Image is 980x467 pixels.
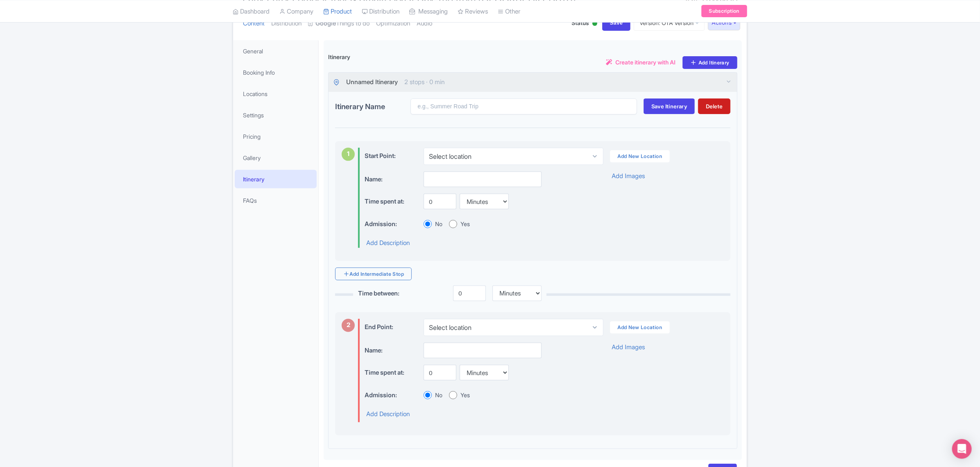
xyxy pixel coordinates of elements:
div: 1 [342,148,355,161]
a: Settings [235,106,317,124]
a: Add Description [366,410,410,419]
a: GoogleThings to do [308,11,370,37]
a: Subscription [701,5,747,17]
a: Add Images [612,343,645,352]
a: Add New Location [610,321,670,334]
a: Version: OTA Version [634,15,705,31]
span: Create itinerary with AI [616,58,676,66]
span: Save Itinerary [651,103,687,110]
label: Yes [461,220,470,228]
a: Add Itinerary [683,56,737,69]
a: Pricing [235,127,317,146]
button: Actions [708,15,740,30]
div: 2 [342,319,355,332]
a: Locations [235,85,317,103]
a: Create itinerary with AI [606,58,676,67]
label: Start Point: [365,148,396,161]
div: Active [591,18,599,30]
label: Time spent at: [365,194,417,206]
a: Add Images [612,172,645,181]
label: Yes [461,391,470,399]
a: Add Description [366,238,410,248]
label: Admission: [365,387,417,400]
input: Save [602,15,631,31]
a: Itinerary [235,170,317,188]
span: Status [572,18,589,27]
strong: Google [315,19,336,28]
label: End Point: [365,319,393,332]
label: Itinerary Name [335,101,411,112]
input: e.g., Summer Road Trip [411,98,637,114]
a: FAQs [235,191,317,210]
label: Itinerary [328,53,350,61]
button: Save Itinerary [644,98,695,114]
label: Time spent at: [365,365,417,378]
a: General [235,42,317,60]
label: No [435,391,442,399]
a: Add Intermediate Stop [335,268,412,280]
label: Name: [365,343,417,355]
a: Content [243,11,265,37]
div: Open Intercom Messenger [952,439,972,459]
span: 2 stops · 0 min [404,78,445,87]
label: Admission: [365,216,417,229]
label: Name: [365,172,417,184]
button: Delete [698,98,730,114]
a: Distribution [271,11,302,37]
a: Optimization [376,11,410,37]
label: Time between: [358,285,443,298]
a: Audio [417,11,432,37]
a: Add New Location [610,150,670,163]
a: Gallery [235,149,317,167]
span: Unnamed Itinerary [346,78,398,87]
a: Booking Info [235,63,317,82]
label: No [435,220,442,228]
